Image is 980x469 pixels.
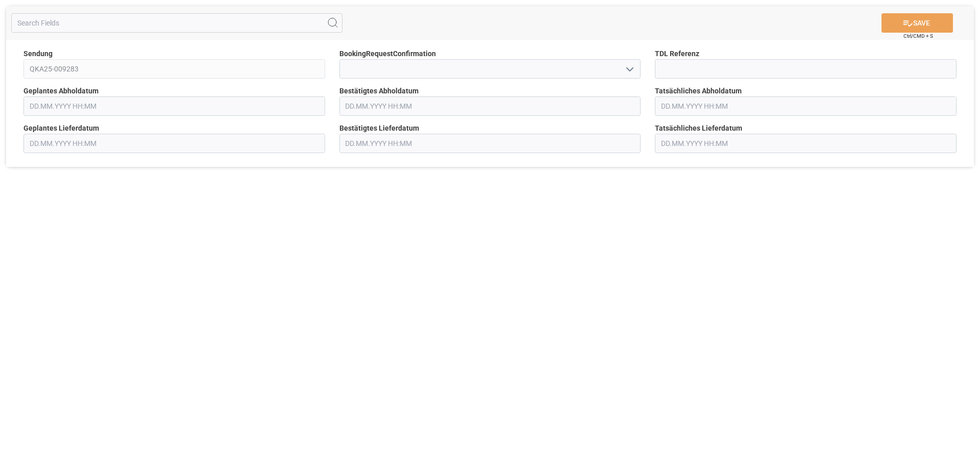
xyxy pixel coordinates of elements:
span: Sendung [23,48,53,59]
span: Bestätigtes Lieferdatum [339,123,419,134]
input: DD.MM.YYYY HH:MM [23,134,325,153]
span: Ctrl/CMD + S [903,32,933,40]
span: Bestätigtes Abholdatum [339,86,419,96]
input: DD.MM.YYYY HH:MM [339,134,641,153]
input: DD.MM.YYYY HH:MM [23,96,325,116]
button: SAVE [881,13,953,33]
span: Tatsächliches Lieferdatum [655,123,742,134]
span: TDL Referenz [655,48,699,59]
input: DD.MM.YYYY HH:MM [339,96,641,116]
span: Geplantes Lieferdatum [23,123,99,134]
button: open menu [622,61,637,77]
span: Geplantes Abholdatum [23,86,99,96]
input: Search Fields [11,13,342,33]
span: BookingRequestConfirmation [339,48,436,59]
input: DD.MM.YYYY HH:MM [655,134,957,153]
input: DD.MM.YYYY HH:MM [655,96,957,116]
span: Tatsächliches Abholdatum [655,86,742,96]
